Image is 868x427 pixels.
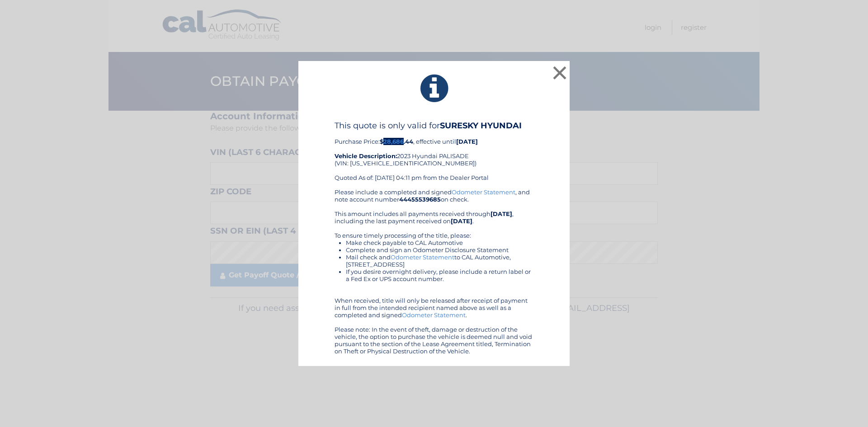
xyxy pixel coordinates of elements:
b: [DATE] [451,217,472,225]
a: Odometer Statement [391,253,454,261]
button: × [551,64,569,82]
strong: Vehicle Description: [335,152,397,160]
div: Please include a completed and signed , and note account number on check. This amount includes al... [335,188,533,355]
b: [DATE] [456,138,478,145]
div: Purchase Price: , effective until 2023 Hyundai PALISADE (VIN: [US_VEHICLE_IDENTIFICATION_NUMBER])... [335,121,533,188]
li: If you desire overnight delivery, please include a return label or a Fed Ex or UPS account number. [346,268,533,282]
b: 44455539685 [399,196,441,203]
a: Odometer Statement [452,188,515,196]
b: [DATE] [491,210,512,217]
h4: This quote is only valid for [335,121,533,131]
li: Make check payable to CAL Automotive [346,239,533,246]
b: SURESKY HYUNDAI [440,121,522,131]
li: Complete and sign an Odometer Disclosure Statement [346,246,533,253]
li: Mail check and to CAL Automotive, [STREET_ADDRESS] [346,253,533,268]
a: Odometer Statement [402,311,466,319]
b: $28,686.44 [380,138,413,145]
